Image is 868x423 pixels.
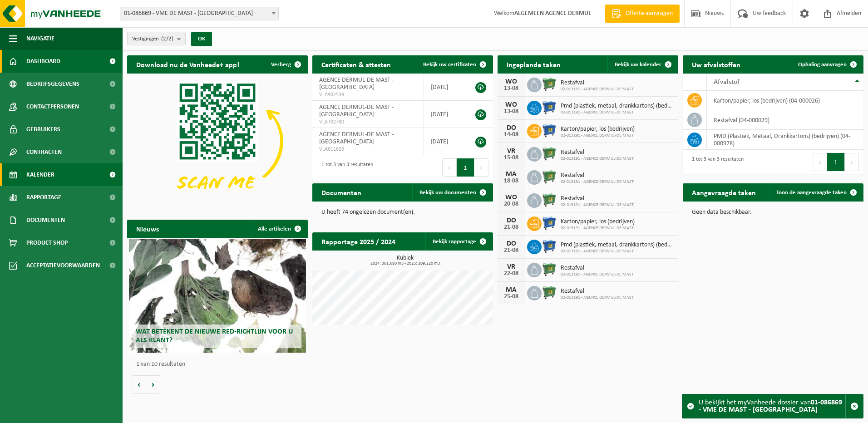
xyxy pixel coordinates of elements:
span: VLA702780 [319,118,417,126]
button: 1 [457,158,474,177]
span: VLA902539 [319,91,417,98]
span: Restafval [561,195,634,202]
span: Restafval [561,288,634,295]
a: Ophaling aanvragen [791,55,863,74]
div: DO [502,240,520,247]
button: Next [845,153,859,171]
span: 02-013191 - AGENCE DERMUL-DE MAST [561,272,634,277]
img: WB-0660-HPE-BE-01 [542,215,557,231]
span: Pmd (plastiek, metaal, drankkartons) (bedrijven) [561,103,674,110]
span: 02-013191 - AGENCE DERMUL-DE MAST [561,249,674,254]
div: 22-08 [502,271,520,277]
div: 20-08 [502,201,520,207]
span: Offerte aanvragen [623,9,675,18]
span: Navigatie [26,27,54,50]
div: VR [502,148,520,155]
span: Kalender [26,163,54,186]
div: 18-08 [502,178,520,184]
span: Karton/papier, los (bedrijven) [561,218,635,226]
span: Contactpersonen [26,95,79,118]
a: Alle artikelen [251,220,307,238]
span: 02-013191 - AGENCE DERMUL-DE MAST [561,179,634,185]
div: 14-08 [502,132,520,138]
img: WB-0660-HPE-GN-01 [542,146,557,161]
span: Contracten [26,141,62,163]
img: Download de VHEPlus App [127,74,308,209]
h2: Rapportage 2025 / 2024 [312,232,404,250]
div: WO [502,194,520,201]
button: Verberg [264,55,307,74]
img: WB-0660-HPE-GN-01 [542,285,557,300]
span: Bekijk uw kalender [615,62,661,68]
span: AGENCE DERMUL-DE MAST - [GEOGRAPHIC_DATA] [319,131,394,145]
span: Vestigingen [132,32,173,46]
span: Pmd (plastiek, metaal, drankkartons) (bedrijven) [561,241,674,249]
img: WB-0660-HPE-GN-01 [542,261,557,277]
span: Acceptatievoorwaarden [26,254,100,277]
h2: Ingeplande taken [498,55,570,73]
h2: Certificaten & attesten [312,55,400,73]
div: 21-08 [502,247,520,254]
span: Bekijk uw documenten [419,190,476,196]
span: Verberg [271,62,291,68]
span: VLA611623 [319,146,417,153]
span: AGENCE DERMUL-DE MAST - [GEOGRAPHIC_DATA] [319,77,394,91]
button: 1 [827,153,845,171]
span: 01-086869 - VME DE MAST - OOSTENDE [120,7,278,20]
div: MA [502,286,520,294]
div: 1 tot 3 van 3 resultaten [317,157,373,177]
h2: Nieuws [127,220,168,237]
button: Next [474,158,488,177]
h2: Download nu de Vanheede+ app! [127,55,248,73]
span: Rapportage [26,186,61,209]
span: Karton/papier, los (bedrijven) [561,126,635,133]
strong: 01-086869 - VME DE MAST - [GEOGRAPHIC_DATA] [699,399,842,413]
span: Wat betekent de nieuwe RED-richtlijn voor u als klant? [136,328,293,344]
div: WO [502,78,520,85]
span: Documenten [26,209,65,231]
button: Vestigingen(2/2) [127,32,186,45]
strong: ALGEMEEN AGENCE DERMUL [514,10,591,17]
span: 01-086869 - VME DE MAST - OOSTENDE [120,7,279,20]
button: OK [191,32,212,46]
span: 02-013191 - AGENCE DERMUL-DE MAST [561,202,634,208]
span: AGENCE DERMUL-DE MAST - [GEOGRAPHIC_DATA] [319,104,394,118]
img: WB-0660-HPE-GN-01 [542,192,557,207]
div: DO [502,124,520,132]
td: karton/papier, los (bedrijven) (04-000026) [707,91,863,110]
span: Gebruikers [26,118,60,141]
div: VR [502,263,520,271]
td: PMD (Plastiek, Metaal, Drankkartons) (bedrijven) (04-000978) [707,130,863,150]
span: Restafval [561,149,634,156]
img: WB-0660-HPE-BE-01 [542,99,557,115]
button: Vorige [132,375,146,393]
span: Ophaling aanvragen [798,62,847,68]
div: 25-08 [502,294,520,300]
span: 02-013191 - AGENCE DERMUL-DE MAST [561,156,634,162]
a: Offerte aanvragen [605,5,680,23]
span: Afvalstof [714,79,740,86]
img: WB-0660-HPE-GN-01 [542,169,557,184]
td: [DATE] [424,128,466,155]
span: Dashboard [26,50,60,73]
img: WB-0660-HPE-BE-01 [542,123,557,138]
td: [DATE] [424,74,466,101]
h3: Kubiek [317,255,493,266]
p: 1 van 10 resultaten [136,361,303,368]
span: Restafval [561,265,634,272]
div: 15-08 [502,155,520,161]
div: 13-08 [502,85,520,92]
td: [DATE] [424,101,466,128]
h2: Uw afvalstoffen [683,55,750,73]
div: 21-08 [502,224,520,231]
img: WB-0660-HPE-BE-01 [542,238,557,254]
div: WO [502,101,520,108]
span: 02-013191 - AGENCE DERMUL-DE MAST [561,87,634,92]
a: Toon de aangevraagde taken [769,183,863,202]
p: U heeft 74 ongelezen document(en). [321,209,484,216]
h2: Documenten [312,183,370,201]
button: Previous [813,153,827,171]
div: U bekijkt het myVanheede dossier van [699,394,845,418]
td: restafval (04-000029) [707,110,863,130]
span: 02-013191 - AGENCE DERMUL-DE MAST [561,110,674,115]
